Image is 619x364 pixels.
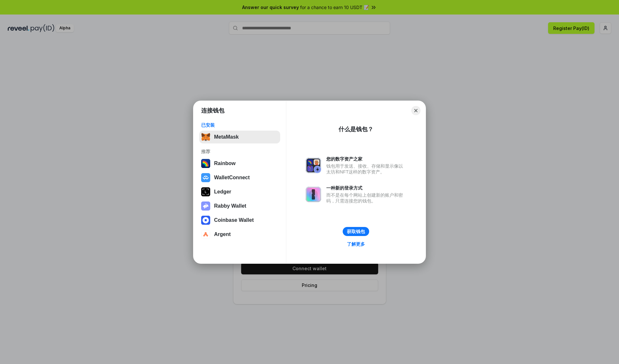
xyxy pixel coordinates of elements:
[214,203,246,209] div: Rabby Wallet
[326,192,406,204] div: 而不是在每个网站上创建新的账户和密码，只需连接您的钱包。
[199,214,280,227] button: Coinbase Wallet
[343,227,369,236] button: 获取钱包
[201,202,210,211] img: svg+xml,%3Csvg%20xmlns%3D%22http%3A%2F%2Fwww.w3.org%2F2000%2Fsvg%22%20fill%3D%22none%22%20viewBox...
[201,133,210,142] img: svg+xml,%3Csvg%20fill%3D%22none%22%20height%3D%2233%22%20viewBox%3D%220%200%2035%2033%22%20width%...
[199,200,280,212] button: Rabby Wallet
[339,125,373,133] div: 什么是钱包？
[306,187,321,202] img: svg+xml,%3Csvg%20xmlns%3D%22http%3A%2F%2Fwww.w3.org%2F2000%2Fsvg%22%20fill%3D%22none%22%20viewBox...
[201,216,210,225] img: svg+xml,%3Csvg%20width%3D%2228%22%20height%3D%2228%22%20viewBox%3D%220%200%2028%2028%22%20fill%3D...
[199,185,280,198] button: Ledger
[201,173,210,182] img: svg+xml,%3Csvg%20width%3D%2228%22%20height%3D%2228%22%20viewBox%3D%220%200%2028%2028%22%20fill%3D...
[199,131,280,143] button: MetaMask
[326,156,406,162] div: 您的数字资产之家
[306,158,321,173] img: svg+xml,%3Csvg%20xmlns%3D%22http%3A%2F%2Fwww.w3.org%2F2000%2Fsvg%22%20fill%3D%22none%22%20viewBox...
[214,217,254,223] div: Coinbase Wallet
[411,106,420,115] button: Close
[201,159,210,168] img: svg+xml,%3Csvg%20width%3D%22120%22%20height%3D%22120%22%20viewBox%3D%220%200%20120%20120%22%20fil...
[201,187,210,196] img: svg+xml,%3Csvg%20xmlns%3D%22http%3A%2F%2Fwww.w3.org%2F2000%2Fsvg%22%20width%3D%2228%22%20height%3...
[201,149,278,154] div: 推荐
[214,231,231,237] div: Argent
[214,161,236,166] div: Rainbow
[214,134,239,140] div: MetaMask
[201,230,210,239] img: svg+xml,%3Csvg%20width%3D%2228%22%20height%3D%2228%22%20viewBox%3D%220%200%2028%2028%22%20fill%3D...
[347,229,365,234] div: 获取钱包
[326,185,406,191] div: 一种新的登录方式
[201,122,278,128] div: 已安装
[201,107,224,114] h1: 连接钱包
[343,240,369,248] a: 了解更多
[199,228,280,241] button: Argent
[214,189,231,195] div: Ledger
[214,175,250,181] div: WalletConnect
[199,157,280,170] button: Rainbow
[199,171,280,184] button: WalletConnect
[347,241,365,247] div: 了解更多
[326,163,406,175] div: 钱包用于发送、接收、存储和显示像以太坊和NFT这样的数字资产。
